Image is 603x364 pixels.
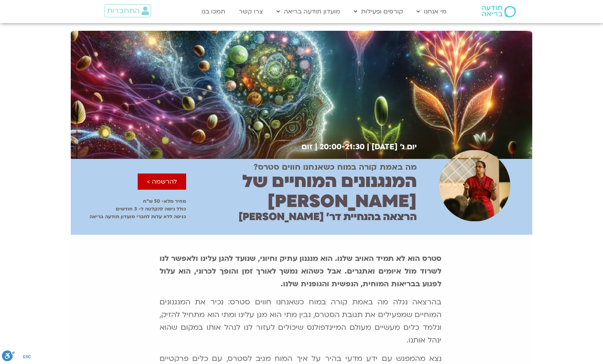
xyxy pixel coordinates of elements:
a: מי אנחנו [413,4,450,19]
a: קורסים ופעילות [350,4,407,19]
h2: מה באמת קורה במוח כשאנחנו חווים סטרס? [253,163,417,172]
p: מחיר מלא- 50 ש״ח כולל גישה להקלטה ל- 3 חודשים כניסה ללא עלות לחברי מועדון תודעה בריאה [71,197,186,220]
span: התחברות [107,7,140,15]
h2: המנגנונים המוחיים של [PERSON_NAME] [186,172,417,212]
b: סטרס הוא לא תמיד האויב שלנו. הוא מנגנון עתיק וחיוני, שנועד להגן עלינו ולאפשר לנו לשרוד מול איומים... [160,254,442,289]
span: להרשמה > [147,178,177,185]
a: התחברות [105,4,151,17]
a: להרשמה > [138,174,186,190]
a: מועדון תודעה בריאה [273,4,344,19]
h2: יום ג׳ [DATE] | 20:00-21:30 | זום [296,142,417,151]
h2: הרצאה בהנחיית דר׳ [PERSON_NAME] [238,211,417,223]
a: צרו קשר [235,4,267,19]
img: תודעה בריאה [482,6,516,17]
p: בהרצאה נגלה מה באמת קורה במוח כשאנחנו חווים סטרס: נכיר את המנגנונים המוחיים שמפעילים את תגובת הסט... [160,296,442,347]
a: תמכו בנו [198,4,229,19]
